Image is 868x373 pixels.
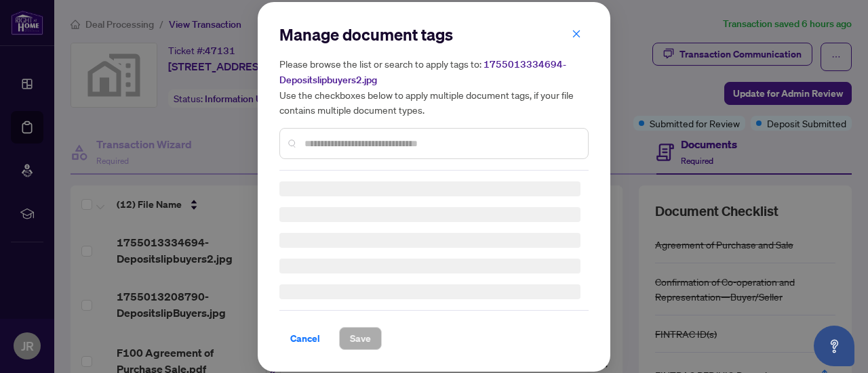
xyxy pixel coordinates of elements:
span: Cancel [290,328,320,349]
button: Cancel [279,327,331,350]
h2: Manage document tags [279,24,589,45]
span: 1755013334694-Depositslipbuyers2.jpg [279,58,566,86]
h5: Please browse the list or search to apply tags to: Use the checkboxes below to apply multiple doc... [279,56,589,117]
button: Save [339,327,382,350]
button: Open asap [814,326,854,366]
span: close [572,28,581,38]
